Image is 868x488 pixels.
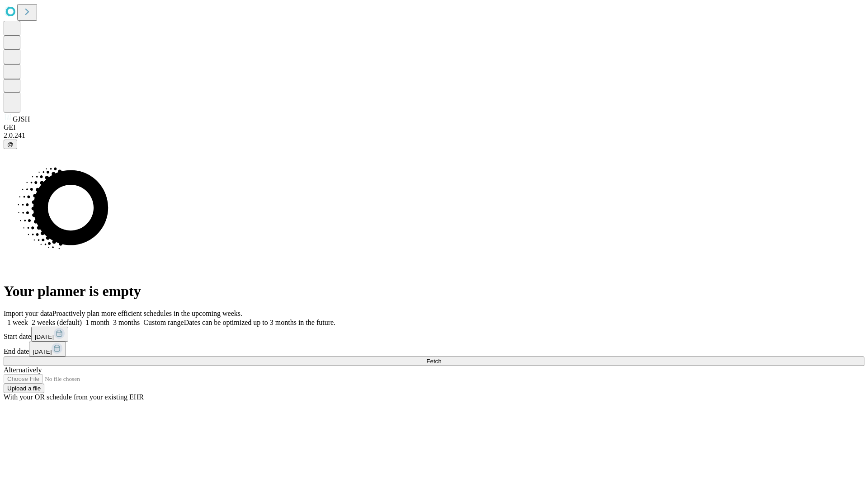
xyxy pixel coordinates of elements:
span: 3 months [113,319,140,326]
span: Fetch [426,358,441,365]
h1: Your planner is empty [4,283,864,300]
span: With your OR schedule from your existing EHR [4,393,144,401]
div: Start date [4,327,864,342]
span: 1 week [7,319,28,326]
span: Alternatively [4,366,42,374]
span: [DATE] [33,348,52,355]
button: [DATE] [29,342,66,357]
span: GJSH [13,115,30,123]
button: @ [4,140,17,149]
button: Upload a file [4,384,44,393]
button: [DATE] [31,327,68,342]
span: Dates can be optimized up to 3 months in the future. [184,319,335,326]
span: 2 weeks (default) [32,319,82,326]
div: End date [4,342,864,357]
span: Custom range [143,319,184,326]
span: Proactively plan more efficient schedules in the upcoming weeks. [52,310,242,317]
span: 1 month [85,319,109,326]
span: [DATE] [35,333,54,340]
button: Fetch [4,357,864,366]
div: GEI [4,123,864,131]
span: @ [7,141,14,148]
div: 2.0.241 [4,131,864,140]
span: Import your data [4,310,52,317]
